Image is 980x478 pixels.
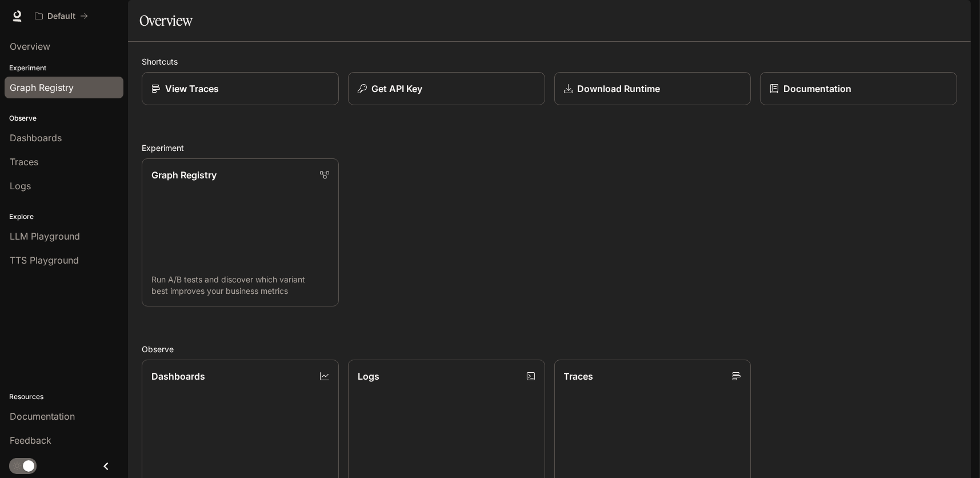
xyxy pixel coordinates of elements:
h2: Observe [142,343,957,355]
a: Download Runtime [554,72,751,105]
button: All workspaces [30,5,93,27]
p: Default [47,11,75,21]
p: Get API Key [371,82,422,95]
button: Get API Key [348,72,545,105]
a: Graph RegistryRun A/B tests and discover which variant best improves your business metrics [142,158,339,306]
a: View Traces [142,72,339,105]
h2: Experiment [142,142,957,154]
p: Graph Registry [151,168,217,182]
p: Dashboards [151,369,205,383]
p: Documentation [783,82,851,95]
p: Run A/B tests and discover which variant best improves your business metrics [151,274,329,297]
a: Documentation [760,72,957,105]
p: Traces [564,369,594,383]
p: Download Runtime [578,82,661,95]
h1: Overview [139,9,193,32]
p: View Traces [165,82,219,95]
p: Logs [358,369,379,383]
h2: Shortcuts [142,55,957,67]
